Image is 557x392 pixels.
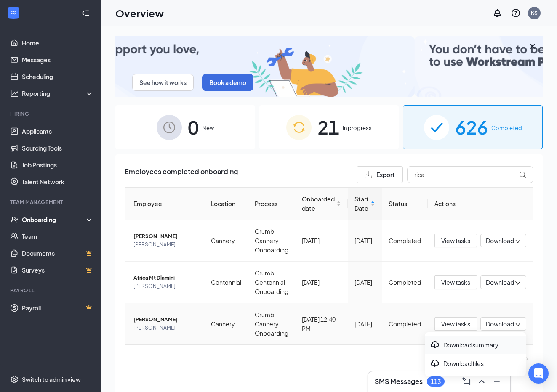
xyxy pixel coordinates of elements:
span: Download [486,236,514,245]
button: Export [357,166,403,183]
span: [PERSON_NAME] [133,282,197,291]
button: ChevronUp [475,375,488,388]
div: [DATE] [302,236,341,245]
a: Applicants [22,123,94,140]
a: Sourcing Tools [22,140,94,156]
a: Home [22,34,94,51]
span: 0 [188,113,199,142]
svg: UserCheck [10,215,19,224]
button: Book a demo [202,74,253,91]
button: Minimize [490,375,504,388]
li: Next Page [520,352,533,365]
button: View tasks [434,275,477,289]
svg: QuestionInfo [511,8,521,18]
span: In progress [343,124,372,132]
svg: Minimize [492,376,502,387]
button: View tasks [434,317,477,331]
span: New [202,124,214,132]
button: right [520,352,533,365]
th: Employee [125,188,204,220]
span: Download [486,278,514,287]
th: Onboarded date [295,188,348,220]
div: [DATE] [354,278,375,287]
div: Completed [389,319,421,328]
div: Download summary [430,340,521,350]
div: Open Intercom Messenger [528,363,549,384]
td: Cannery [204,220,248,262]
div: Completed [389,278,421,287]
td: Crumbl Centennial Onboarding [248,262,295,303]
img: payroll-small.gif [115,36,543,97]
svg: Collapse [81,9,90,17]
svg: Cross [528,41,538,51]
th: Location [204,188,248,220]
span: Completed [491,124,522,132]
a: DocumentsCrown [22,245,94,262]
th: Status [382,188,428,220]
span: View tasks [441,236,470,245]
div: [DATE] [302,278,341,287]
svg: Download [430,358,440,368]
span: Start Date [354,194,369,213]
svg: Download [430,340,440,350]
div: [DATE] [354,236,375,245]
div: Download files [430,358,521,368]
span: Download [486,320,514,328]
h1: Overview [115,6,164,20]
div: 113 [431,378,441,385]
span: down [515,280,521,286]
span: Export [376,172,395,177]
span: View tasks [441,278,470,287]
span: right [524,356,529,361]
th: Process [248,188,295,220]
a: Team [22,228,94,245]
div: Completed [389,236,421,245]
a: SurveysCrown [22,262,94,278]
a: Scheduling [22,68,94,85]
span: Employees completed onboarding [125,166,238,183]
div: Payroll [10,287,92,294]
a: Messages [22,51,94,68]
svg: ComposeMessage [461,376,472,387]
div: [DATE] [354,319,375,328]
span: [PERSON_NAME] [133,324,197,332]
td: Centennial [204,262,248,303]
div: KS [531,9,538,16]
div: Team Management [10,199,92,206]
button: ComposeMessage [460,375,473,388]
span: down [515,322,521,328]
svg: Analysis [10,89,19,98]
td: Crumbl Cannery Onboarding [248,303,295,344]
span: 626 [455,113,488,142]
span: Onboarded date [302,194,335,213]
a: PayrollCrown [22,299,94,316]
span: 21 [317,113,339,142]
a: Job Postings [22,156,94,173]
span: View tasks [441,319,470,328]
div: Switch to admin view [22,375,81,384]
svg: WorkstreamLogo [9,8,18,17]
span: [PERSON_NAME] [133,232,197,241]
span: down [515,238,521,244]
div: [DATE] 12:40 PM [302,315,341,333]
span: [PERSON_NAME] [133,241,197,249]
td: Cannery [204,303,248,344]
span: Africa Mt Dlamini [133,274,197,282]
button: See how it works [132,74,194,91]
div: Hiring [10,110,92,117]
a: Talent Network [22,173,94,190]
h3: SMS Messages [375,377,423,386]
button: View tasks [434,234,477,247]
svg: ChevronUp [477,376,487,387]
svg: Settings [10,375,19,384]
th: Actions [428,188,533,220]
div: Onboarding [22,215,87,224]
svg: Notifications [492,8,502,18]
span: [PERSON_NAME] [133,315,197,324]
input: Search by Name, Job Posting, or Process [407,166,533,183]
div: Reporting [22,89,94,98]
td: Crumbl Cannery Onboarding [248,220,295,262]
